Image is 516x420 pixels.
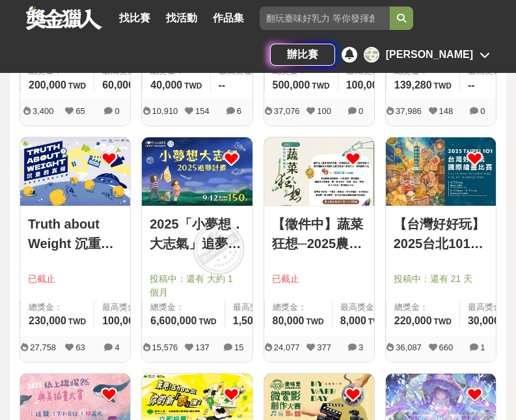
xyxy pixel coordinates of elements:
span: 最高獎金： [340,301,386,314]
span: 137 [195,343,210,352]
a: Cover Image [264,137,374,206]
span: TWD [68,317,86,326]
span: 500,000 [273,79,310,91]
a: 找比賽 [114,9,156,27]
a: Cover Image [142,137,252,206]
span: 0 [359,106,363,116]
a: 作品集 [208,9,249,27]
span: 總獎金： [150,301,217,314]
span: 660 [439,343,454,352]
div: [PERSON_NAME] [386,47,473,63]
span: TWD [68,81,86,91]
span: 36,087 [396,343,422,352]
span: 已截止 [28,272,122,286]
span: 10,910 [152,106,178,116]
span: TWD [312,81,329,91]
span: 230,000 [29,315,66,326]
span: 80,000 [273,315,305,326]
span: 0 [115,106,119,116]
a: Truth about Weight 沉重的真相 大專青年創意影片競賽 [28,214,122,253]
span: 37,986 [396,106,422,116]
span: 100,000 [346,79,384,91]
span: 總獎金： [273,301,324,314]
span: 最高獎金： [233,301,299,314]
span: 100 [317,106,331,116]
span: 投稿中：還有 大約 1 個月 [150,272,244,300]
img: Cover Image [20,137,130,205]
a: Cover Image [20,137,130,206]
a: 【徵件中】蔬菜狂想─2025農友基金會繪畫徵選比賽 [272,214,366,253]
a: 辦比賽 [270,44,335,66]
input: 翻玩臺味好乳力 等你發揮創意！ [260,7,390,30]
span: 65 [75,106,85,116]
span: TWD [434,81,452,91]
img: Cover Image [142,137,252,205]
span: 154 [195,106,210,116]
span: 8,000 [340,315,366,326]
span: 已截止 [272,272,366,286]
span: -- [219,79,226,91]
img: Cover Image [264,137,374,205]
span: 27,758 [30,343,56,352]
span: 40,000 [150,79,182,91]
span: 15 [234,343,243,352]
a: 2025「小夢想．大志氣」追夢計畫 [150,214,244,253]
span: 200,000 [29,79,66,91]
span: TWD [306,317,323,326]
span: 0 [480,106,485,116]
span: 100,000 [102,315,140,326]
span: 3 [359,343,363,352]
span: 1 [480,343,485,352]
span: 4 [115,343,119,352]
span: 6,600,000 [150,315,197,326]
span: 220,000 [394,315,432,326]
span: 投稿中：還有 21 天 [394,272,488,286]
span: TWD [198,317,216,326]
span: 24,077 [274,343,300,352]
span: 1,500,000 [233,315,279,326]
a: 找活動 [161,9,202,27]
span: 30,000 [468,315,500,326]
a: Cover Image [386,137,496,206]
a: 【台灣好好玩】2025台北101國際繪畫比賽 [394,214,488,253]
span: 6 [237,106,241,116]
div: 安 [364,47,379,63]
span: 63 [75,343,85,352]
span: -- [468,79,475,91]
span: TWD [434,317,452,326]
span: 148 [439,106,454,116]
span: 3,400 [33,106,54,116]
span: TWD [368,317,386,326]
span: TWD [184,81,202,91]
span: 總獎金： [394,301,452,314]
span: 377 [317,343,331,352]
span: 最高獎金： [102,301,159,314]
span: 15,576 [152,343,178,352]
img: Cover Image [386,137,496,205]
span: 總獎金： [29,301,86,314]
span: 60,000 [102,79,134,91]
span: 139,280 [394,79,432,91]
span: 37,076 [274,106,300,116]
